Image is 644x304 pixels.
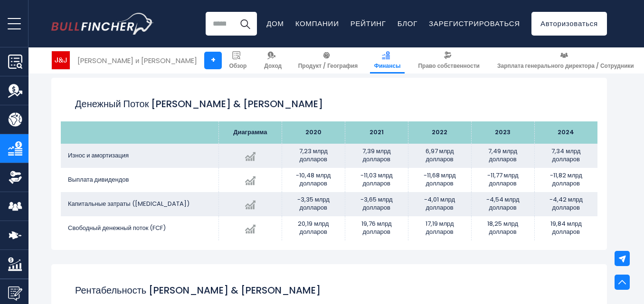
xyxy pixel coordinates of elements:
font: Зарплата генерального директора / Сотрудники [497,62,634,70]
font: -3,65 млрд долларов [360,195,393,212]
font: -10,48 млрд долларов [296,171,331,188]
a: Право собственности [414,47,483,74]
a: Перейти на домашнюю страницу [51,13,153,35]
font: Денежный поток [PERSON_NAME] & [PERSON_NAME] [75,97,323,111]
a: Авторизоваться [531,12,607,36]
font: + [211,55,216,65]
a: Зарплата генерального директора / Сотрудники [493,47,638,74]
a: Блог [398,18,417,28]
a: Финансы [370,47,405,74]
img: Логотип Bullfincher [51,13,154,35]
font: Выплата дивидендов [68,175,129,184]
font: 20,19 млрд долларов [298,219,329,236]
font: Авторизоваться [540,18,598,28]
a: Компании [295,18,339,28]
img: Логотип JNJ [52,51,70,69]
font: 7,49 млрд долларов [488,147,517,164]
font: -4,01 млрд долларов [424,195,455,212]
a: Зарегистрироваться [429,18,520,28]
a: Дом [266,18,284,28]
font: Диаграмма [233,128,267,137]
font: 19,84 млрд долларов [550,219,582,236]
font: Право собственности [418,62,479,70]
font: Капитальные затраты ([MEDICAL_DATA]) [68,199,189,208]
font: Финансы [374,62,401,70]
font: Рентабельность [PERSON_NAME] & [PERSON_NAME] [75,284,321,297]
font: 7,34 млрд долларов [551,147,580,164]
font: 7,39 млрд долларов [362,147,391,164]
font: -4,42 млрд долларов [549,195,583,212]
font: 2022 [432,128,447,137]
font: 2024 [558,128,574,137]
font: 18,25 млрд долларов [487,219,518,236]
font: -11,82 млрд долларов [550,171,582,188]
img: Право собственности [8,170,22,184]
font: Продукт / География [298,62,358,70]
font: Обзор [229,62,246,70]
a: Обзор [225,47,251,74]
button: Поиск [233,12,257,36]
font: 2023 [495,128,511,137]
font: -4,54 млрд долларов [486,195,520,212]
font: -3,35 млрд долларов [297,195,330,212]
a: Продукт / География [294,47,362,74]
font: 2021 [369,128,384,137]
font: 19,76 млрд долларов [361,219,392,236]
font: -11,77 млрд долларов [487,171,519,188]
font: Износ и амортизация [68,151,129,160]
font: 6,97 млрд долларов [426,147,454,164]
a: Доход [260,47,286,74]
font: -11,03 млрд долларов [360,171,393,188]
a: Рейтинг [350,18,386,28]
font: Свободный денежный поток (FCF) [68,223,166,232]
font: [PERSON_NAME] и [PERSON_NAME] [77,55,197,65]
a: + [204,52,222,69]
font: 2020 [305,128,322,137]
font: -11,68 млрд долларов [424,171,456,188]
font: Доход [264,62,282,70]
font: 7,23 млрд долларов [299,147,328,164]
font: 17,19 млрд долларов [426,219,454,236]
